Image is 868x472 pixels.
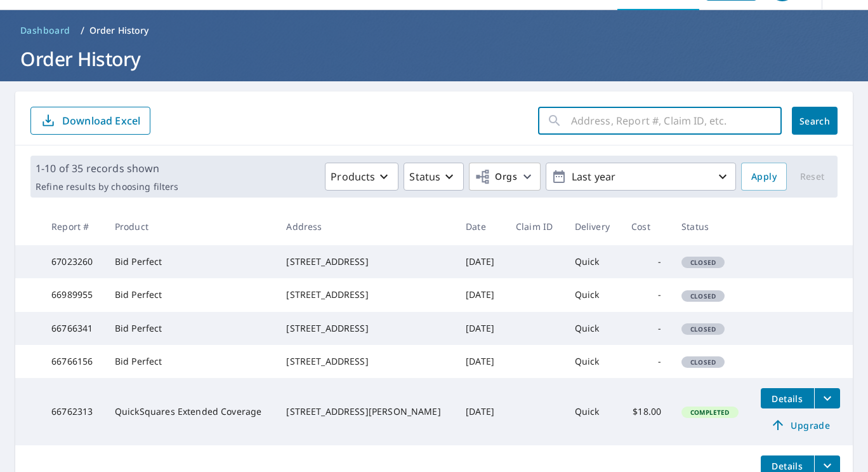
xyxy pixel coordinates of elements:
th: Product [105,208,277,245]
button: Status [404,163,464,191]
p: Products [331,169,375,184]
td: Quick [565,312,622,345]
button: detailsBtn-66762313 [761,388,814,408]
td: [DATE] [456,278,506,311]
td: Bid Perfect [105,245,277,278]
td: 66766341 [41,312,105,345]
button: Products [325,163,398,191]
button: Orgs [469,163,541,191]
span: Details [768,460,806,472]
span: Apply [751,169,777,185]
a: Upgrade [761,415,840,435]
td: 66766156 [41,345,105,378]
td: Quick [565,378,622,445]
span: Closed [683,258,723,267]
th: Cost [621,208,671,245]
span: Upgrade [768,417,832,433]
td: - [621,245,671,278]
p: Status [409,169,440,184]
span: Completed [683,408,737,417]
td: 66762313 [41,378,105,445]
p: 1-10 of 35 records shown [36,161,178,176]
span: Dashboard [20,24,70,37]
p: Refine results by choosing filters [36,181,178,192]
td: QuickSquares Extended Coverage [105,378,277,445]
h1: Order History [15,46,853,72]
p: Last year [567,166,715,188]
td: - [621,345,671,378]
a: Dashboard [15,20,76,41]
th: Status [671,208,751,245]
nav: breadcrumb [15,20,853,41]
button: Last year [546,163,736,191]
button: Download Excel [30,107,150,135]
div: [STREET_ADDRESS][PERSON_NAME] [286,405,445,418]
li: / [81,23,84,38]
td: Quick [565,245,622,278]
p: Order History [89,24,149,37]
td: 66989955 [41,278,105,311]
td: [DATE] [456,345,506,378]
div: [STREET_ADDRESS] [286,255,445,268]
th: Claim ID [506,208,565,245]
td: - [621,278,671,311]
span: Closed [683,325,723,334]
span: Closed [683,292,723,300]
td: Bid Perfect [105,312,277,345]
th: Address [276,208,456,245]
div: [STREET_ADDRESS] [286,288,445,301]
span: Orgs [475,169,517,185]
th: Delivery [565,208,622,245]
td: [DATE] [456,312,506,345]
td: Quick [565,345,622,378]
td: 67023260 [41,245,105,278]
div: [STREET_ADDRESS] [286,355,445,368]
button: filesDropdownBtn-66762313 [814,388,840,408]
td: Bid Perfect [105,278,277,311]
button: Search [792,107,838,135]
button: Apply [741,163,787,191]
td: $18.00 [621,378,671,445]
p: Download Excel [62,114,140,128]
td: Quick [565,278,622,311]
th: Report # [41,208,105,245]
td: [DATE] [456,378,506,445]
div: [STREET_ADDRESS] [286,322,445,335]
input: Address, Report #, Claim ID, etc. [571,103,782,138]
td: - [621,312,671,345]
th: Date [456,208,506,245]
span: Details [768,393,806,405]
td: [DATE] [456,245,506,278]
td: Bid Perfect [105,345,277,378]
span: Closed [683,358,723,367]
span: Search [802,115,827,127]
